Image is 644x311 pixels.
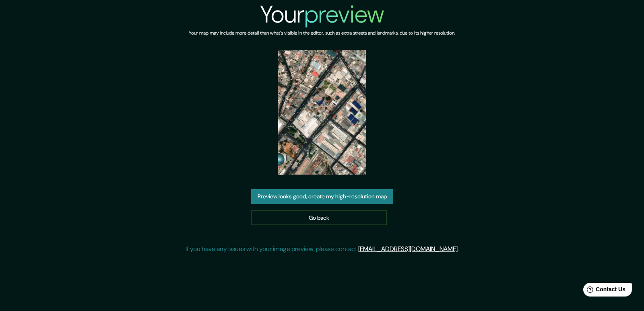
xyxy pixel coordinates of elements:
[572,280,635,302] iframe: Help widget launcher
[251,210,387,225] a: Go back
[278,50,366,175] img: created-map-preview
[358,245,458,253] a: [EMAIL_ADDRESS][DOMAIN_NAME]
[251,189,393,204] button: Preview looks good, create my high-resolution map
[186,244,459,254] p: If you have any issues with your image preview, please contact .
[189,29,455,37] h6: Your map may include more detail than what's visible in the editor, such as extra streets and lan...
